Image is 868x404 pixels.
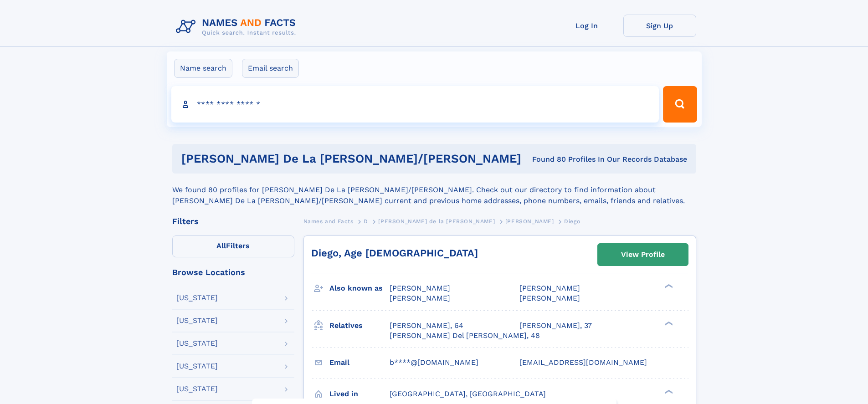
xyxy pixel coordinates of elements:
div: [US_STATE] [176,385,218,393]
div: Browse Locations [172,268,294,276]
h3: Relatives [329,318,390,333]
h3: Lived in [329,386,390,402]
span: [GEOGRAPHIC_DATA], [GEOGRAPHIC_DATA] [390,389,546,398]
div: [US_STATE] [176,317,218,324]
a: [PERSON_NAME], 64 [390,321,463,331]
a: Log In [550,15,623,37]
a: [PERSON_NAME] [505,215,554,227]
div: ❯ [663,389,673,394]
h3: Email [329,355,390,370]
button: Search Button [663,86,697,123]
div: ❯ [663,320,673,326]
div: ❯ [663,283,673,289]
label: Filters [172,235,294,257]
a: View Profile [598,244,688,266]
span: Diego [564,218,580,225]
div: [US_STATE] [176,340,218,347]
div: [US_STATE] [176,294,218,302]
h3: Also known as [329,281,390,296]
span: [PERSON_NAME] [390,284,450,292]
span: [PERSON_NAME] [390,294,450,302]
span: [PERSON_NAME] [519,284,580,292]
a: Sign Up [623,15,696,37]
span: [PERSON_NAME] de la [PERSON_NAME] [378,218,495,225]
div: Filters [172,217,294,225]
a: D [364,215,368,227]
input: search input [171,86,659,123]
div: Found 80 Profiles In Our Records Database [527,154,687,164]
span: [EMAIL_ADDRESS][DOMAIN_NAME] [519,358,647,367]
span: D [364,218,368,225]
a: [PERSON_NAME] Del [PERSON_NAME], 48 [390,331,540,341]
label: Name search [174,59,232,78]
span: [PERSON_NAME] [519,294,580,302]
a: Diego, Age [DEMOGRAPHIC_DATA] [311,247,478,259]
span: [PERSON_NAME] [505,218,554,225]
span: All [216,241,226,250]
img: Logo Names and Facts [172,15,303,39]
a: [PERSON_NAME], 37 [519,321,592,331]
div: [US_STATE] [176,363,218,370]
label: Email search [242,59,299,78]
div: We found 80 profiles for [PERSON_NAME] De La [PERSON_NAME]/[PERSON_NAME]. Check out our directory... [172,174,696,206]
a: [PERSON_NAME] de la [PERSON_NAME] [378,215,495,227]
div: View Profile [621,244,665,265]
h1: [PERSON_NAME] De La [PERSON_NAME]/[PERSON_NAME] [181,153,527,164]
a: Names and Facts [303,215,354,227]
